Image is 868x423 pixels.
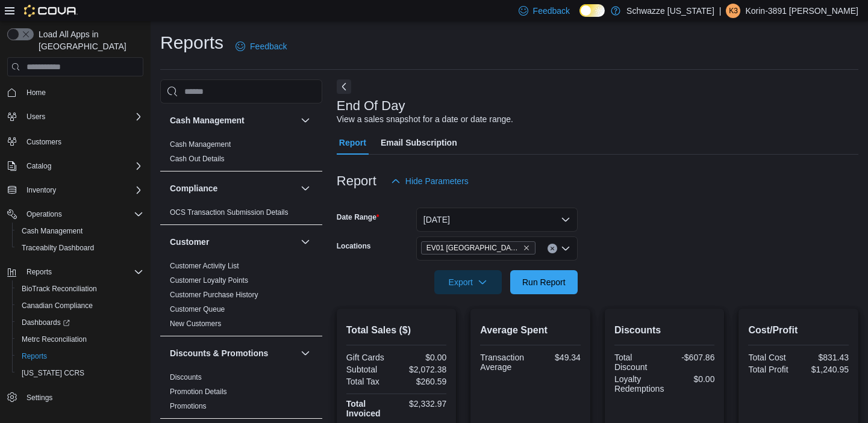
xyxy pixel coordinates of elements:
[17,366,89,380] a: [US_STATE] CCRS
[22,110,143,124] span: Users
[12,331,148,348] button: Metrc Reconciliation
[17,332,143,347] span: Metrc Reconciliation
[22,183,61,197] button: Inventory
[381,131,457,155] span: Email Subscription
[337,241,371,251] label: Locations
[614,374,664,394] div: Loyalty Redemptions
[22,390,143,405] span: Settings
[12,297,148,314] button: Canadian Compliance
[533,353,581,362] div: $49.34
[801,365,849,374] div: $1,240.95
[22,159,56,173] button: Catalog
[399,377,446,386] div: $260.59
[614,353,662,372] div: Total Discount
[442,270,495,294] span: Export
[22,135,66,149] a: Customers
[17,241,99,255] a: Traceabilty Dashboard
[561,244,570,253] button: Open list of options
[22,134,143,149] span: Customers
[170,291,258,299] a: Customer Purchase History
[27,161,51,171] span: Catalog
[2,108,148,125] button: Users
[170,387,227,396] a: Promotion Details
[27,185,56,195] span: Inventory
[22,368,84,378] span: [US_STATE] CCRS
[2,158,148,174] button: Catalog
[337,79,351,94] button: Next
[22,159,143,173] span: Catalog
[337,99,405,113] h3: End Of Day
[533,5,570,17] span: Feedback
[2,206,148,223] button: Operations
[22,110,50,124] button: Users
[24,5,78,17] img: Cova
[719,4,722,18] p: |
[337,174,376,188] h3: Report
[170,154,225,164] span: Cash Out Details
[22,207,143,221] span: Operations
[399,365,446,374] div: $2,072.38
[170,290,258,300] span: Customer Purchase History
[726,4,740,18] div: Korin-3891 Hobday
[170,276,248,285] span: Customer Loyalty Points
[17,315,143,330] span: Dashboards
[17,298,98,313] a: Canadian Compliance
[2,264,148,280] button: Reports
[2,84,148,101] button: Home
[522,276,566,288] span: Run Report
[27,267,52,277] span: Reports
[748,323,849,338] h2: Cost/Profit
[170,114,296,126] button: Cash Management
[339,131,366,155] span: Report
[170,401,207,411] span: Promotions
[548,244,557,253] button: Clear input
[298,181,313,196] button: Compliance
[170,319,221,329] span: New Customers
[17,332,92,347] a: Metrc Reconciliation
[170,305,225,313] a: Customer Queue
[170,208,289,217] span: OCS Transaction Submission Details
[399,353,446,362] div: $0.00
[170,347,296,359] button: Discounts & Promotions
[250,40,287,52] span: Feedback
[2,132,148,150] button: Customers
[12,348,148,365] button: Reports
[748,365,796,374] div: Total Profit
[22,207,67,221] button: Operations
[22,85,51,100] a: Home
[17,282,102,296] a: BioTrack Reconciliation
[170,236,296,248] button: Customer
[170,347,268,359] h3: Discounts & Promotions
[22,265,143,279] span: Reports
[170,373,202,381] a: Discounts
[22,226,83,236] span: Cash Management
[12,280,148,297] button: BioTrack Reconciliation
[170,372,202,382] span: Discounts
[22,318,70,327] span: Dashboards
[346,365,394,374] div: Subtotal
[17,224,87,238] a: Cash Management
[17,298,143,313] span: Canadian Compliance
[22,85,143,100] span: Home
[22,351,47,361] span: Reports
[2,389,148,406] button: Settings
[523,244,530,252] button: Remove EV01 North Valley from selection in this group
[170,304,225,314] span: Customer Queue
[27,209,62,219] span: Operations
[17,349,52,363] a: Reports
[346,353,394,362] div: Gift Cards
[22,243,94,253] span: Traceabilty Dashboard
[170,140,231,149] span: Cash Management
[346,377,394,386] div: Total Tax
[17,366,143,380] span: Washington CCRS
[22,284,97,294] span: BioTrack Reconciliation
[614,323,715,338] h2: Discounts
[748,353,796,362] div: Total Cost
[170,208,289,217] a: OCS Transaction Submission Details
[170,276,248,285] a: Customer Loyalty Points
[346,323,447,338] h2: Total Sales ($)
[170,155,225,163] a: Cash Out Details
[399,399,446,409] div: $2,332.97
[160,259,322,336] div: Customer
